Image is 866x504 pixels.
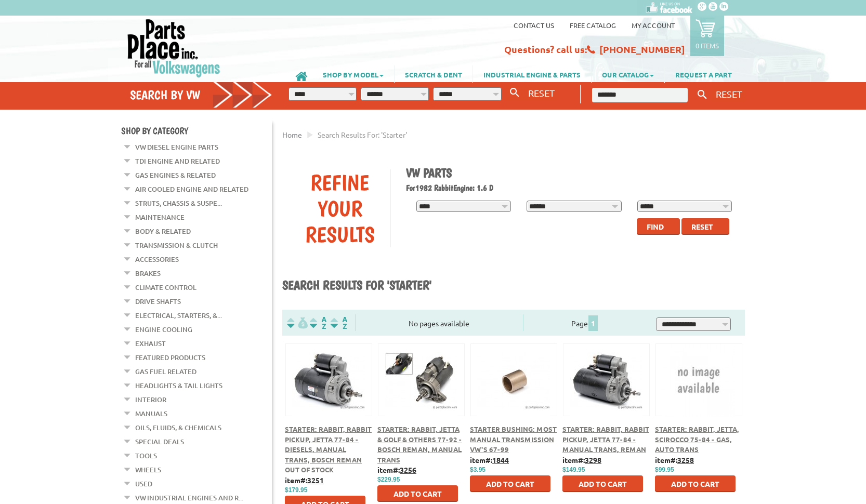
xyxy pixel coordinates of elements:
u: 1844 [492,455,509,465]
button: Find [637,218,680,235]
span: For [406,183,415,193]
b: item#: [285,475,324,485]
h4: Shop By Category [121,125,272,136]
div: Page [523,314,647,331]
img: Sort by Headline [308,317,329,329]
a: Used [135,477,152,490]
span: Engine: 1.6 D [453,183,493,193]
a: SCRATCH & DENT [395,65,473,83]
span: $3.95 [470,466,486,473]
a: Air Cooled Engine and Related [135,182,248,196]
a: Featured Products [135,351,205,364]
span: Find [647,222,664,231]
button: RESET [524,85,559,100]
a: Climate Control [135,281,196,294]
a: Body & Related [135,224,191,238]
p: 0 items [696,41,719,50]
a: Headlights & Tail Lights [135,379,222,392]
button: Keyword Search [694,86,710,103]
button: Add to Cart [655,475,736,492]
a: Gas Engines & Related [135,168,216,182]
span: RESET [716,88,742,99]
span: Reset [691,222,713,231]
h2: 1982 Rabbit [406,183,738,193]
span: RESET [528,87,555,98]
a: Oils, Fluids, & Chemicals [135,421,221,434]
a: Starter: Rabbit, Rabbit Pickup, Jetta 77-84 - Manual Trans, Reman [562,425,649,454]
a: Contact us [514,21,554,30]
span: Search results for: 'starter' [318,130,407,139]
a: INDUSTRIAL ENGINE & PARTS [473,65,591,83]
a: Interior [135,393,166,406]
span: Add to Cart [671,479,719,488]
span: 1 [588,315,598,331]
span: Out of stock [285,465,334,474]
span: Add to Cart [579,479,627,488]
button: Reset [681,218,729,235]
div: No pages available [356,318,523,329]
b: item#: [377,465,416,474]
a: Accessories [135,253,179,266]
span: $149.95 [562,466,585,473]
img: Parts Place Inc! [126,18,221,78]
span: Add to Cart [486,479,534,488]
a: Maintenance [135,210,185,224]
span: Add to Cart [393,489,442,498]
h4: Search by VW [130,87,272,102]
a: Drive Shafts [135,295,181,308]
u: 3258 [677,455,694,465]
a: Special Deals [135,435,184,448]
u: 3256 [400,465,416,474]
a: Starter: Rabbit, Jetta & Golf & Others 77-92 - Bosch Reman, Manual Trans [377,425,462,464]
button: RESET [712,86,746,101]
b: item#: [655,455,694,465]
a: Electrical, Starters, &... [135,309,222,322]
u: 3251 [307,475,324,485]
a: Transmission & Clutch [135,238,218,252]
a: Struts, Chassis & Suspe... [135,196,222,210]
button: Add to Cart [562,475,643,492]
a: Free Catalog [570,21,616,30]
a: Brakes [135,267,161,280]
a: Starter: Rabbit, Jetta, Scirocco 75-84 - Gas, Auto Trans [655,425,739,454]
h1: Search results for 'starter' [282,277,745,294]
b: item#: [470,455,509,465]
a: Home [282,130,302,139]
button: Search By VW... [506,85,523,100]
u: 3298 [585,455,601,465]
a: TDI Engine and Related [135,154,220,168]
a: Wheels [135,463,161,476]
img: Sort by Sales Rank [329,317,349,329]
a: Engine Cooling [135,323,192,336]
a: 0 items [690,16,724,56]
div: Refine Your Results [290,169,390,247]
button: Add to Cart [377,485,458,502]
a: Starter Bushing: Most Manual Transmission VW's 67-99 [470,425,557,454]
a: Gas Fuel Related [135,365,196,378]
b: item#: [562,455,601,465]
img: filterpricelow.svg [287,317,308,329]
a: My Account [632,21,675,30]
span: $229.95 [377,476,400,483]
a: Starter: Rabbit, Rabbit Pickup, Jetta 77-84 - Diesels, Manual Trans, Bosch Reman [285,425,372,464]
button: Add to Cart [470,475,550,492]
a: Tools [135,449,157,462]
span: $179.95 [285,486,307,494]
a: SHOP BY MODEL [312,65,394,83]
a: Exhaust [135,337,166,350]
h1: VW Parts [406,165,738,180]
a: OUR CATALOG [592,65,664,83]
a: Manuals [135,407,167,420]
a: REQUEST A PART [665,65,742,83]
a: VW Diesel Engine Parts [135,140,218,154]
span: $99.95 [655,466,674,473]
